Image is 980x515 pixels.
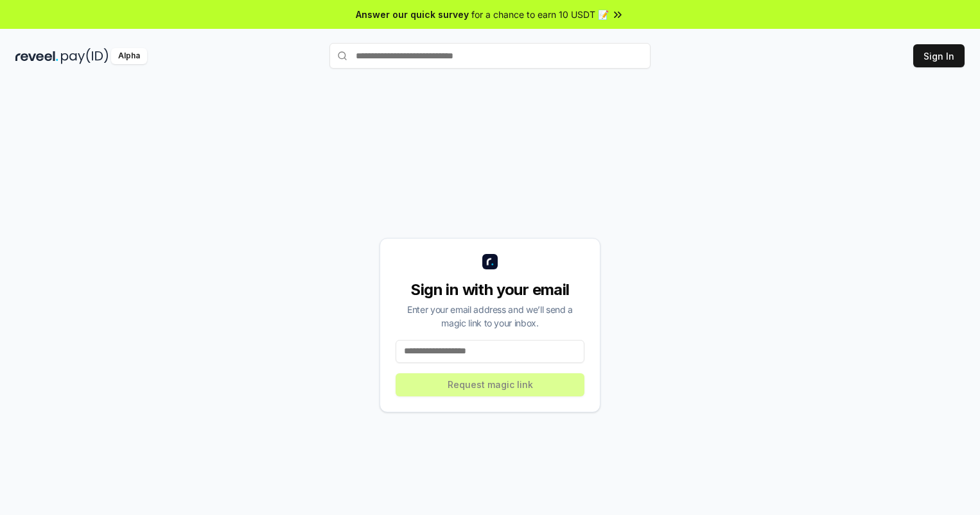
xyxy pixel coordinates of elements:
span: for a chance to earn 10 USDT 📝 [471,8,609,21]
div: Enter your email address and we’ll send a magic link to your inbox. [396,303,584,330]
div: Alpha [111,48,147,64]
button: Sign In [913,44,965,67]
img: reveel_dark [15,48,58,64]
img: pay_id [61,48,109,64]
span: Answer our quick survey [356,8,469,21]
div: Sign in with your email [396,280,584,300]
img: logo_small [482,254,498,269]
